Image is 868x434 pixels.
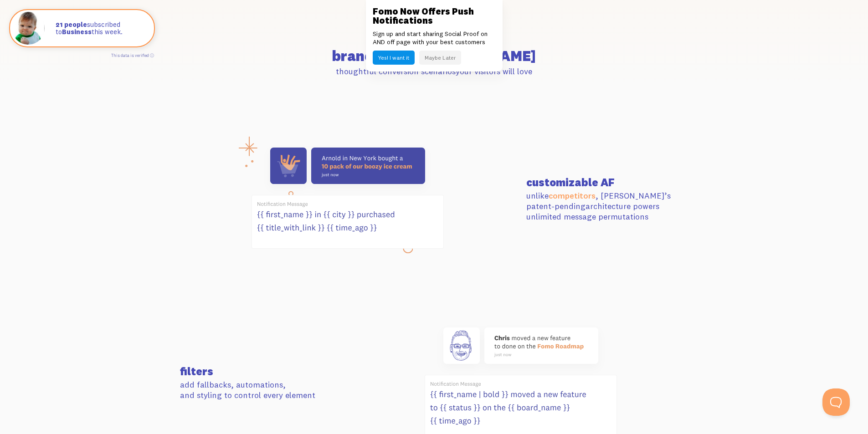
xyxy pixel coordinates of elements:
strong: Business [62,27,92,36]
iframe: Help Scout Beacon - Open [822,388,850,416]
h3: customizable AF [526,177,688,188]
strong: 21 people [56,20,87,29]
a: competitors [549,190,596,201]
p: thoughtful conversion scenarios your visitors will love [180,66,688,77]
h2: brand, meet [PERSON_NAME] [180,49,688,63]
button: Yes! I want it [373,51,415,65]
h3: Fomo Now Offers Push Notifications [373,7,496,25]
p: Sign up and start sharing Social Proof on AND off page with your best customers [373,30,496,46]
img: Fomo [12,12,45,45]
p: add fallbacks, automations, and styling to control every element [180,379,342,401]
a: This data is verified ⓘ [111,53,154,58]
button: Maybe Later [419,51,461,65]
p: subscribed to this week. [56,21,145,36]
h3: filters [180,366,342,377]
p: unlike , [PERSON_NAME]’s patent-pending architecture powers unlimited message permutations [526,190,688,222]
